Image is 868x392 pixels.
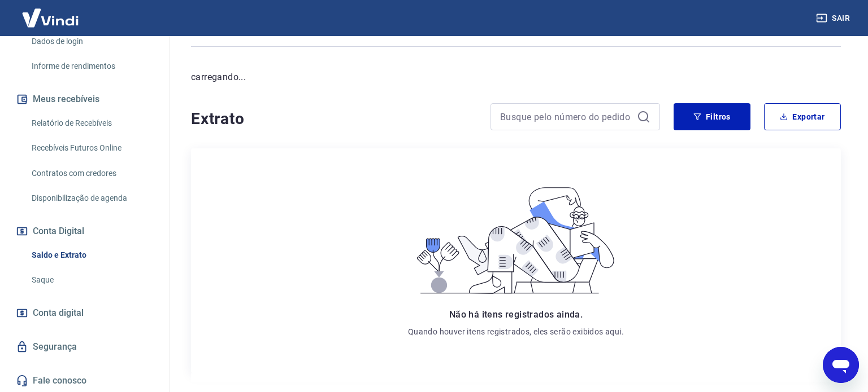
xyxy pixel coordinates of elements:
span: Conta digital [33,305,84,321]
button: Meus recebíveis [14,87,155,112]
p: Quando houver itens registrados, eles serão exibidos aqui. [408,326,624,337]
span: Não há itens registrados ainda. [449,309,583,320]
button: Exportar [764,103,841,130]
img: Vindi [14,1,87,35]
button: Conta Digital [14,219,155,244]
a: Recebíveis Futuros Online [27,136,155,160]
p: carregando... [191,71,841,84]
a: Informe de rendimentos [27,55,155,78]
a: Saldo e Extrato [27,244,155,267]
a: Disponibilização de agenda [27,187,155,210]
a: Relatório de Recebíveis [27,112,155,135]
input: Busque pelo número do pedido [500,108,632,125]
a: Conta digital [14,301,155,325]
button: Sair [814,8,854,29]
a: Contratos com credores [27,162,155,185]
a: Saque [27,268,155,292]
h4: Extrato [191,108,477,130]
button: Filtros [674,103,750,130]
a: Dados de login [27,30,155,53]
iframe: Botão para abrir a janela de mensagens, conversa em andamento [823,347,859,383]
a: Segurança [14,334,155,359]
